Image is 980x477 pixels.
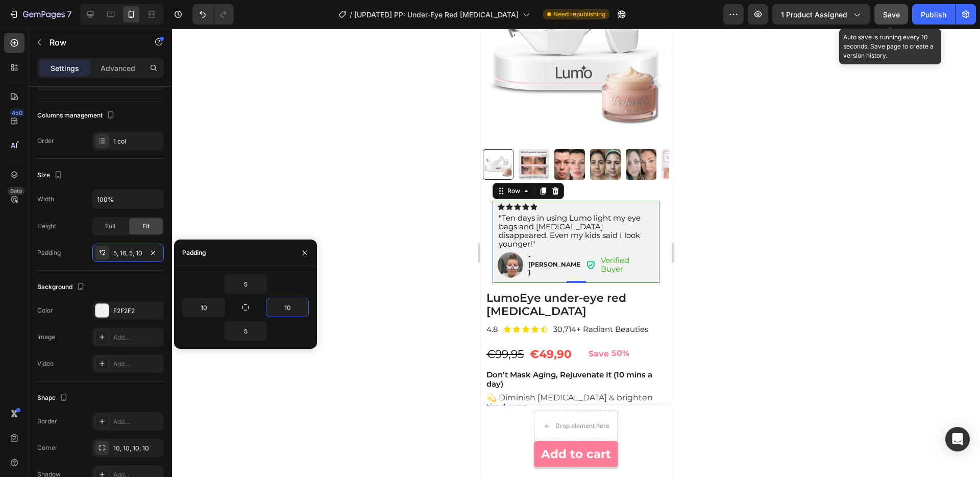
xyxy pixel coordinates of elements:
[182,248,206,257] div: Padding
[101,63,135,74] p: Advanced
[37,136,54,146] div: Order
[105,222,115,231] span: Full
[37,417,57,426] div: Border
[874,4,908,25] button: Save
[4,4,76,25] button: 7
[51,63,79,74] p: Settings
[37,391,70,405] div: Shape
[37,280,87,294] div: Background
[350,9,352,20] span: /
[113,417,161,426] div: Add...
[50,36,136,49] p: Row
[113,444,161,453] div: 10, 10, 10, 10
[553,10,605,19] span: Need republishing
[912,4,955,25] button: Publish
[8,187,24,195] div: Beta
[37,109,117,123] div: Columns management
[113,333,161,342] div: Add...
[883,10,900,19] span: Save
[113,360,161,369] div: Add...
[37,332,55,342] div: Image
[37,222,56,231] div: Height
[113,306,161,316] div: F2F2F2
[480,29,672,477] iframe: To enrich screen reader interactions, please activate Accessibility in Grammarly extension settings
[113,137,161,146] div: 1 col
[772,4,870,25] button: 1 product assigned
[225,275,266,293] input: Auto
[67,8,71,20] p: 7
[37,306,53,315] div: Color
[37,195,54,204] div: Width
[266,298,308,317] input: Auto
[945,427,970,451] div: Open Intercom Messenger
[10,109,24,117] div: 450
[113,249,143,258] div: 5, 16, 5, 10
[183,298,225,317] input: Auto
[37,443,58,452] div: Corner
[93,190,163,208] input: Auto
[142,222,150,231] span: Fit
[781,9,847,20] span: 1 product assigned
[354,9,519,20] span: [UPDATED] PP: Under-Eye Red [MEDICAL_DATA]
[37,359,54,368] div: Video
[37,248,61,257] div: Padding
[192,4,234,25] div: Undo/Redo
[225,322,266,340] input: Auto
[37,169,64,182] div: Size
[921,9,946,20] div: Publish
